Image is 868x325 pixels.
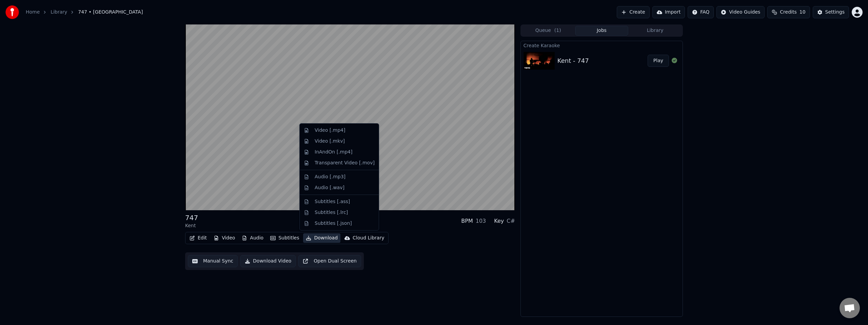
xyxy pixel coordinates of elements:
[185,222,198,229] div: Kent
[315,138,345,145] div: Video [.mkv]
[554,27,561,34] span: ( 1 )
[575,26,629,36] button: Jobs
[51,9,67,16] a: Library
[652,6,685,18] button: Import
[353,235,384,241] div: Cloud Library
[26,9,143,16] nav: breadcrumb
[521,26,575,36] button: Queue
[825,9,845,16] div: Settings
[240,255,296,267] button: Download Video
[767,6,810,18] button: Credits10
[315,184,344,191] div: Audio [.wav]
[315,209,348,216] div: Subtitles [.lrc]
[476,217,486,225] div: 103
[187,233,210,243] button: Edit
[688,6,714,18] button: FAQ
[303,233,340,243] button: Download
[315,127,345,134] div: Video [.mp4]
[315,149,353,156] div: InAndOn [.mp4]
[648,55,669,67] button: Play
[461,217,473,225] div: BPM
[557,56,589,66] div: Kent - 747
[185,213,198,222] div: 747
[521,41,683,49] div: Create Karaoke
[716,6,765,18] button: Video Guides
[628,26,682,36] button: Library
[840,298,860,318] a: Open chat
[315,174,346,180] div: Audio [.mp3]
[211,233,238,243] button: Video
[188,255,238,267] button: Manual Sync
[617,6,650,18] button: Create
[298,255,361,267] button: Open Dual Screen
[5,5,19,19] img: youka
[507,217,515,225] div: C#
[494,217,504,225] div: Key
[315,160,375,166] div: Transparent Video [.mov]
[800,9,806,16] span: 10
[315,198,350,205] div: Subtitles [.ass]
[26,9,40,16] a: Home
[78,9,143,16] span: 747 • [GEOGRAPHIC_DATA]
[813,6,849,18] button: Settings
[780,9,796,16] span: Credits
[239,233,266,243] button: Audio
[268,233,302,243] button: Subtitles
[315,220,352,227] div: Subtitles [.json]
